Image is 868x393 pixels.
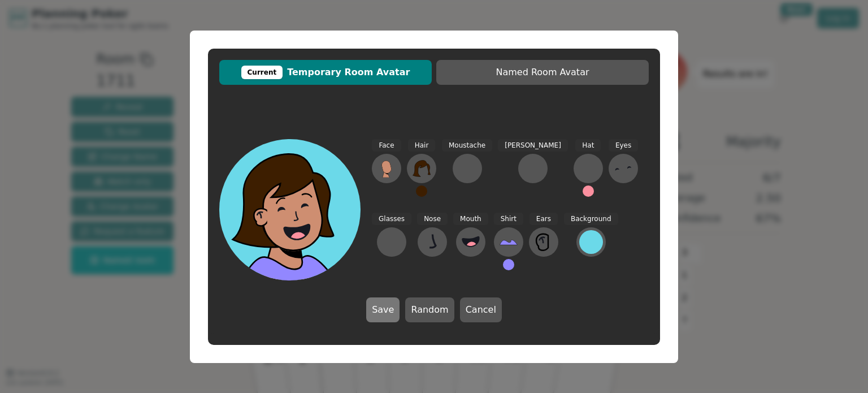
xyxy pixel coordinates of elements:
span: Named Room Avatar [442,66,643,79]
span: Face [372,139,401,152]
span: Hat [575,139,601,152]
span: Ears [530,213,558,226]
button: CurrentTemporary Room Avatar [219,60,432,85]
span: Eyes [609,139,638,152]
div: Current [241,66,283,79]
span: Moustache [442,139,492,152]
span: Nose [417,213,448,226]
span: Hair [408,139,436,152]
span: Glasses [372,213,411,226]
span: Background [564,213,618,226]
button: Cancel [460,297,502,322]
button: Named Room Avatar [436,60,649,85]
span: Mouth [453,213,488,226]
button: Random [405,297,454,322]
button: Save [366,297,400,322]
span: [PERSON_NAME] [498,139,568,152]
span: Shirt [494,213,523,226]
span: Temporary Room Avatar [225,66,426,79]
